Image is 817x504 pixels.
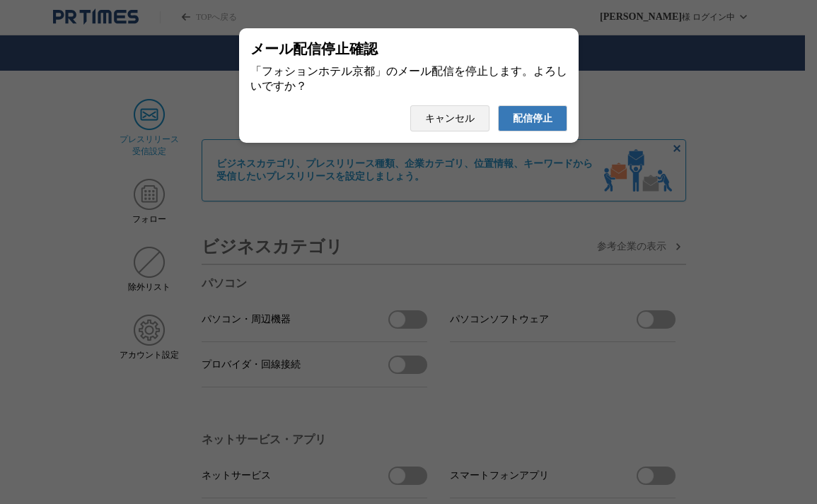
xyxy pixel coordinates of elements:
div: 「フォションホテル京都」のメール配信を停止します。よろしいですか？ [250,64,567,94]
button: 配信停止 [498,105,567,131]
span: 配信停止 [513,112,552,125]
span: キャンセル [425,112,475,125]
span: メール配信停止確認 [250,40,378,59]
button: キャンセル [410,105,489,131]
